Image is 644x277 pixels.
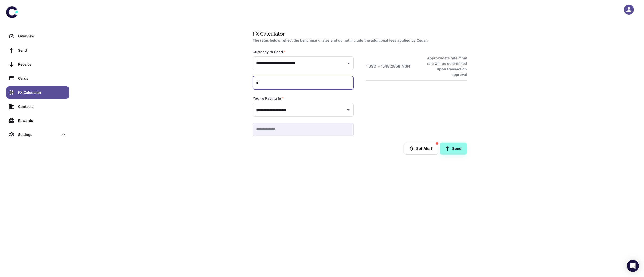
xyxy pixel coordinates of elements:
button: Set Alert [404,143,438,155]
div: Settings [6,129,69,141]
div: Contacts [18,104,66,109]
a: Rewards [6,115,69,127]
div: Rewards [18,118,66,123]
label: Currency to Send [253,49,286,54]
div: Cards [18,76,66,81]
label: You're Paying In [253,96,284,101]
div: Receive [18,62,66,67]
div: Open Intercom Messenger [627,260,639,272]
h1: FX Calculator [253,30,465,38]
div: Overview [18,33,66,39]
h6: 1 USD = 1548.2858 NGN [366,64,410,69]
a: Send [6,44,69,56]
a: Receive [6,58,69,70]
a: Send [440,143,467,155]
a: Overview [6,30,69,42]
div: Send [18,48,66,53]
div: Settings [18,132,59,137]
button: Open [345,60,352,67]
a: Contacts [6,101,69,113]
div: FX Calculator [18,90,66,95]
button: Open [345,106,352,113]
h6: Approximate rate, final rate will be determined upon transaction approval [421,55,467,77]
a: Cards [6,72,69,84]
a: FX Calculator [6,86,69,99]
